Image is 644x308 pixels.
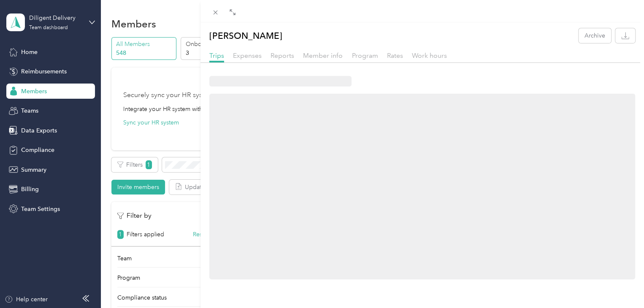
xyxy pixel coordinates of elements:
span: Program [352,51,378,59]
span: Trips [209,51,224,59]
span: Expenses [233,51,262,59]
iframe: Everlance-gr Chat Button Frame [597,261,644,308]
span: Rates [387,51,403,59]
span: Work hours [411,51,446,59]
p: [PERSON_NAME] [209,28,282,43]
span: Member info [303,51,343,59]
button: Archive [579,28,611,43]
span: Reports [271,51,294,59]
